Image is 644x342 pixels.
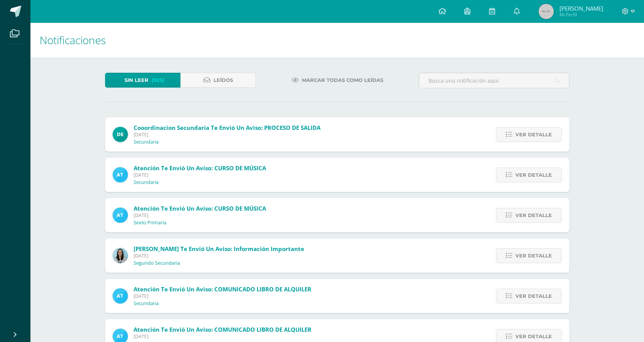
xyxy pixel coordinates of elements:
span: [DATE] [134,172,266,178]
span: [DATE] [134,293,311,299]
span: [DATE] [134,333,311,340]
span: Notificaciones [40,33,106,47]
img: 9fa0c54c0c68d676f2f0303209928c54.png [113,127,128,142]
p: Secundaria [134,300,159,307]
a: Sin leer(925) [105,73,180,88]
p: Secundaria [134,139,159,145]
p: Segundo Secundaria [134,260,180,266]
img: 9fc725f787f6a993fc92a288b7a8b70c.png [113,288,128,304]
span: Atención te envió un aviso: CURSO DE MÚSICA [134,205,266,212]
span: Marcar todas como leídas [302,73,383,87]
span: Ver detalle [515,168,552,182]
img: 45x45 [539,4,554,19]
span: Ver detalle [515,128,552,142]
img: 9fc725f787f6a993fc92a288b7a8b70c.png [113,167,128,182]
input: Busca una notificación aquí [419,73,569,88]
p: Secundaria [134,179,159,185]
span: [PERSON_NAME] [560,5,603,12]
span: Leídos [214,73,233,87]
span: [PERSON_NAME] te envió un aviso: Información importante [134,245,304,253]
span: Ver detalle [515,289,552,303]
span: [DATE] [134,253,304,259]
span: Ver detalle [515,249,552,263]
span: [DATE] [134,212,266,219]
span: Atención te envió un aviso: CURSO DE MÚSICA [134,164,266,172]
span: [DATE] [134,131,320,138]
span: Atención te envió un aviso: COMUNICADO LIBRO DE ALQUILER [134,326,311,333]
span: Sin leer [124,73,148,87]
img: aed16db0a88ebd6752f21681ad1200a1.png [113,248,128,263]
span: (925) [151,73,164,87]
p: Sexto Primaria [134,220,166,226]
img: 9fc725f787f6a993fc92a288b7a8b70c.png [113,208,128,223]
span: Cooordinacion Secundaria te envió un aviso: PROCESO DE SALIDA [134,124,320,131]
span: Atención te envió un aviso: COMUNICADO LIBRO DE ALQUILER [134,285,311,293]
span: Ver detalle [515,208,552,222]
span: Mi Perfil [560,11,603,18]
a: Leídos [180,73,256,88]
a: Marcar todas como leídas [282,73,393,88]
